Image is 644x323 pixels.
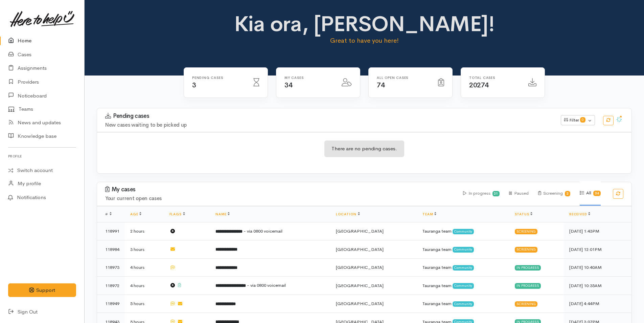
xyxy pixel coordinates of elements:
[515,265,541,271] div: In progress
[453,283,474,288] span: Community
[417,222,509,240] td: Tauranga team
[336,283,384,288] span: [GEOGRAPHIC_DATA]
[125,295,164,313] td: 5 hours
[453,247,474,252] span: Community
[215,212,230,216] a: Name
[125,258,164,277] td: 4 hours
[97,295,125,313] td: 118949
[105,186,455,193] h3: My cases
[561,115,595,125] button: Filter0
[105,122,553,128] h4: New cases waiting to be picked up
[125,277,164,295] td: 4 hours
[284,76,333,80] h6: My cases
[105,212,112,216] span: #
[564,295,631,313] td: [DATE] 4:44PM
[336,228,384,234] span: [GEOGRAPHIC_DATA]
[377,81,385,89] span: 74
[97,277,125,295] td: 118972
[515,229,537,234] div: Screening
[105,113,553,120] h3: Pending cases
[417,295,509,313] td: Tauranga team
[324,141,404,157] div: There are no pending cases.
[515,247,537,252] div: Screening
[515,212,533,216] a: Status
[453,265,474,271] span: Community
[97,240,125,259] td: 118984
[564,277,631,295] td: [DATE] 10:35AM
[97,222,125,240] td: 118991
[469,81,489,89] span: 20274
[247,282,286,288] span: - via 0800 voicemail
[233,36,496,45] p: Great to have you here!
[192,81,196,89] span: 3
[169,212,185,216] a: Flags
[494,191,498,196] b: 31
[125,240,164,259] td: 3 hours
[567,191,569,196] b: 3
[509,181,528,206] div: Paused
[469,76,520,80] h6: Total cases
[453,229,474,234] span: Community
[105,196,455,201] h4: Your current open cases
[515,301,537,307] div: Screening
[564,258,631,277] td: [DATE] 10:40AM
[192,76,245,80] h6: Pending cases
[538,181,571,206] div: Screening
[336,212,360,216] a: Location
[97,258,125,277] td: 118973
[580,117,585,123] span: 0
[569,212,590,216] a: Received
[463,181,500,206] div: In progress
[422,212,436,216] a: Team
[130,212,141,216] a: Age
[595,191,599,195] b: 34
[564,240,631,259] td: [DATE] 12:01PM
[417,277,509,295] td: Tauranga team
[580,181,601,206] div: All
[244,228,282,234] span: - via 0800 voicemail
[453,301,474,307] span: Community
[284,81,292,89] span: 34
[336,264,384,270] span: [GEOGRAPHIC_DATA]
[417,240,509,259] td: Tauranga team
[233,12,496,36] h1: Kia ora, [PERSON_NAME]!
[8,152,76,161] h6: Profile
[564,222,631,240] td: [DATE] 1:43PM
[377,76,430,80] h6: All Open cases
[336,301,384,306] span: [GEOGRAPHIC_DATA]
[417,258,509,277] td: Tauranga team
[125,222,164,240] td: 2 hours
[515,283,541,288] div: In progress
[8,283,76,297] button: Support
[336,246,384,252] span: [GEOGRAPHIC_DATA]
